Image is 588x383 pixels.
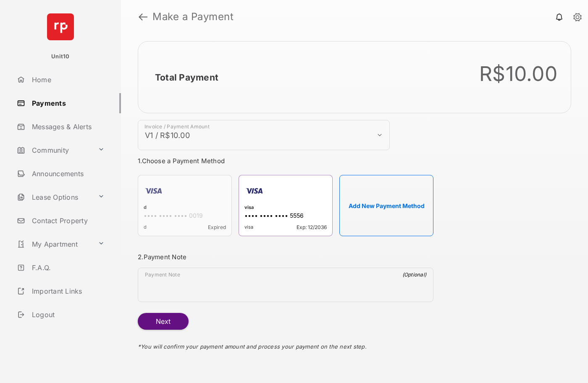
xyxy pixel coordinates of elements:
a: Home [13,70,121,90]
img: svg+xml;base64,PHN2ZyB4bWxucz0iaHR0cDovL3d3dy53My5vcmcvMjAwMC9zdmciIHdpZHRoPSI2NCIgaGVpZ2h0PSI2NC... [47,13,74,40]
div: R$10.00 [479,62,557,86]
div: visa•••• •••• •••• 5556visaExp: 12/2036 [239,175,333,236]
p: Unit10 [51,52,70,61]
span: d [144,224,147,230]
span: visa [244,224,253,230]
button: Next [138,313,189,330]
div: visa [244,204,327,212]
a: Community [13,140,94,160]
span: Expired [208,224,226,230]
a: Payments [13,93,121,113]
h3: 2. Payment Note [138,253,433,261]
a: Important Links [13,281,108,301]
a: F.A.Q. [13,258,121,278]
div: •••• •••• •••• 0019 [144,212,226,221]
div: * You will confirm your payment amount and process your payment on the next step. [138,330,433,358]
button: Add New Payment Method [339,175,433,236]
div: d [144,204,226,212]
strong: Make a Payment [152,12,234,22]
a: Messages & Alerts [13,117,121,137]
a: Logout [13,305,121,325]
a: My Apartment [13,234,94,254]
div: d•••• •••• •••• 0019dExpired [138,175,232,236]
a: Announcements [13,164,121,184]
a: Lease Options [13,187,94,207]
h2: Total Payment [155,72,218,83]
a: Contact Property [13,211,121,231]
h3: 1. Choose a Payment Method [138,157,433,165]
div: •••• •••• •••• 5556 [244,212,327,221]
span: Exp: 12/2036 [297,224,327,230]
